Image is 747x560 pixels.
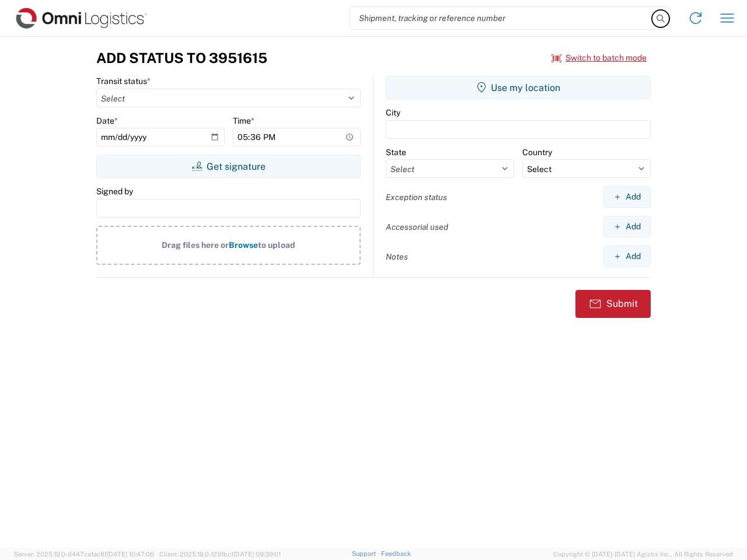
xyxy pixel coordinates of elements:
[107,551,154,558] span: [DATE] 10:47:06
[229,240,258,250] span: Browse
[352,550,381,557] a: Support
[233,551,281,558] span: [DATE] 09:39:01
[350,7,652,29] input: Shipment, tracking or reference number
[386,192,447,202] label: Exception status
[159,551,281,558] span: Client: 2025.19.0-129fbcf
[162,240,229,250] span: Drag files here or
[386,76,651,99] button: Use my location
[551,48,647,68] button: Switch to batch mode
[96,116,118,126] label: Date
[14,551,154,558] span: Server: 2025.19.0-d447cefac8f
[386,251,408,262] label: Notes
[603,246,651,267] button: Add
[381,550,411,557] a: Feedback
[522,147,552,157] label: Country
[386,107,400,118] label: City
[96,155,361,178] button: Get signature
[233,116,254,126] label: Time
[553,549,733,559] span: Copyright © [DATE]-[DATE] Agistix Inc., All Rights Reserved
[575,290,651,318] button: Submit
[603,216,651,237] button: Add
[96,50,267,66] h3: Add Status to 3951615
[603,186,651,208] button: Add
[96,76,151,86] label: Transit status
[96,186,133,197] label: Signed by
[258,240,295,250] span: to upload
[386,222,448,232] label: Accessorial used
[386,147,406,157] label: State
